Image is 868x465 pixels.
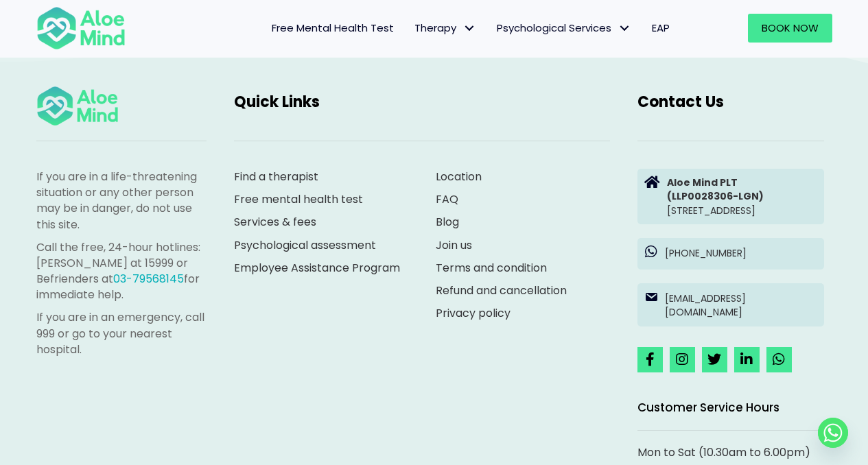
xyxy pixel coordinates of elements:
p: Call the free, 24-hour hotlines: [PERSON_NAME] at 15999 or Befrienders at for immediate help. [36,239,207,303]
p: [EMAIL_ADDRESS][DOMAIN_NAME] [665,291,817,320]
p: If you are in a life-threatening situation or any other person may be in danger, do not use this ... [36,169,207,232]
a: [PHONE_NUMBER] [637,238,824,270]
a: EAP [642,14,680,43]
span: Psychological Services [497,21,631,35]
img: Aloe Mind Malaysia | Mental Healthcare Services in Malaysia and Singapore [36,5,126,51]
a: Join us [436,237,472,253]
span: Quick Links [234,91,320,112]
a: TherapyTherapy: submenu [404,14,486,43]
span: Book Now [762,21,819,35]
a: Terms and condition [436,260,547,276]
a: Privacy policy [436,305,511,321]
a: Aloe Mind PLT(LLP0028306-LGN)[STREET_ADDRESS] [637,169,824,224]
a: [EMAIL_ADDRESS][DOMAIN_NAME] [637,283,824,326]
a: Psychological assessment [234,237,376,253]
a: Find a therapist [234,169,318,184]
p: If you are in an emergency, call 999 or go to your nearest hospital. [36,309,207,357]
img: Aloe mind Logo [36,85,119,127]
p: [STREET_ADDRESS] [667,176,817,217]
a: Refund and cancellation [436,283,567,298]
a: Services & fees [234,214,316,230]
span: Customer Service Hours [637,399,779,416]
span: Psychological Services: submenu [615,19,635,38]
a: 03-79568145 [113,271,184,287]
span: Free Mental Health Test [272,21,394,35]
a: Whatsapp [818,418,848,448]
a: Psychological ServicesPsychological Services: submenu [486,14,642,43]
a: FAQ [436,191,458,207]
a: Free Mental Health Test [261,14,404,43]
a: Free mental health test [234,191,363,207]
span: Therapy: submenu [460,19,480,38]
p: [PHONE_NUMBER] [665,246,817,260]
a: Blog [436,214,459,230]
strong: Aloe Mind PLT [667,176,738,189]
a: Book Now [748,14,832,43]
a: Employee Assistance Program [234,260,400,276]
p: Mon to Sat (10.30am to 6.00pm) [637,444,824,460]
span: Therapy [414,21,476,35]
strong: (LLP0028306-LGN) [667,189,764,203]
a: Location [436,169,482,184]
span: Contact Us [637,91,724,112]
span: EAP [652,21,670,35]
nav: Menu [143,14,680,43]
